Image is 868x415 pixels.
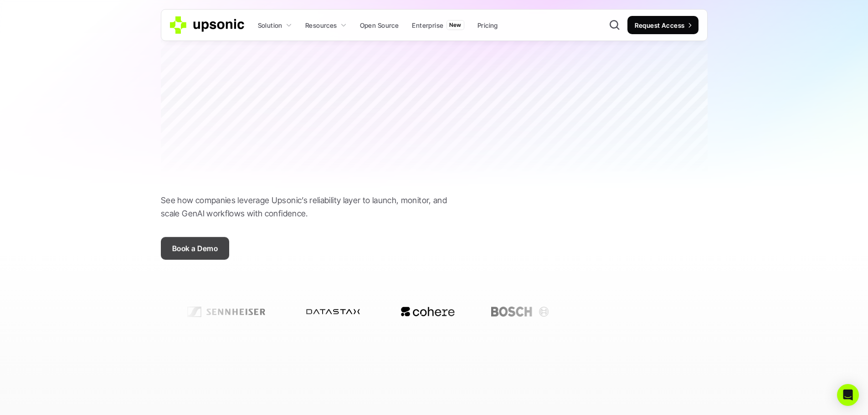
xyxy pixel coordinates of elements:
a: Pricing [472,17,503,33]
span: deploy [464,117,552,150]
p: New [449,22,461,28]
a: EnterpriseNew [406,17,470,33]
button: Search Icon [609,19,621,31]
a: Open Source [354,17,405,33]
p: Solution [258,20,282,30]
span: agents [324,150,410,183]
p: Book a Demo [172,242,218,255]
p: Request Access [635,20,685,30]
p: Enterprise [412,20,443,30]
a: Solution [252,17,298,33]
span: enterprises [318,117,460,150]
a: Request Access [627,16,699,34]
p: See how companies leverage Upsonic’s reliability layer to launch, monitor, and scale GenAI workfl... [161,194,457,220]
p: Open Source [360,20,399,30]
span: Hundreds [161,117,284,150]
span: autonomous [161,150,319,183]
p: Resources [305,20,337,30]
span: with [414,150,468,183]
p: Pricing [478,20,498,30]
span: of [288,117,314,150]
span: Upsonic. [472,150,584,183]
div: Open Intercom Messenger [837,384,859,406]
a: Book a Demo [161,237,229,260]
